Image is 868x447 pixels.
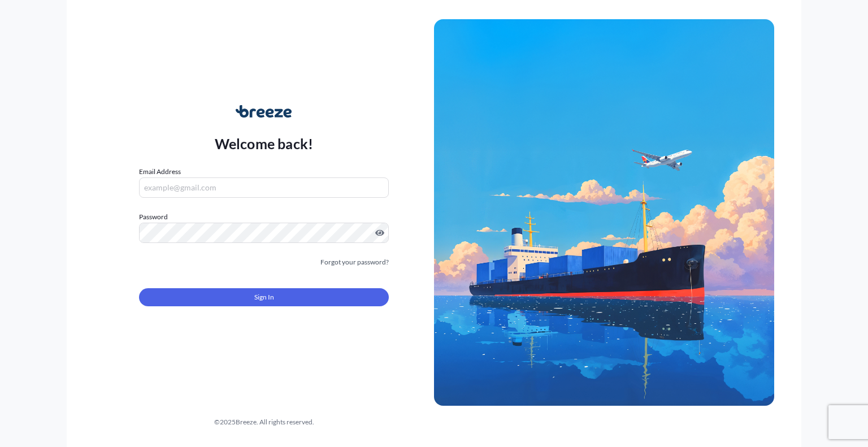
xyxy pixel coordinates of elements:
[139,166,181,177] label: Email Address
[320,257,389,268] a: Forgot your password?
[139,211,389,223] label: Password
[139,288,389,306] button: Sign In
[375,228,384,237] button: Show password
[94,416,434,428] div: © 2025 Breeze. All rights reserved.
[215,134,314,153] p: Welcome back!
[434,19,774,406] img: Ship illustration
[139,177,389,198] input: example@gmail.com
[254,292,274,303] span: Sign In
